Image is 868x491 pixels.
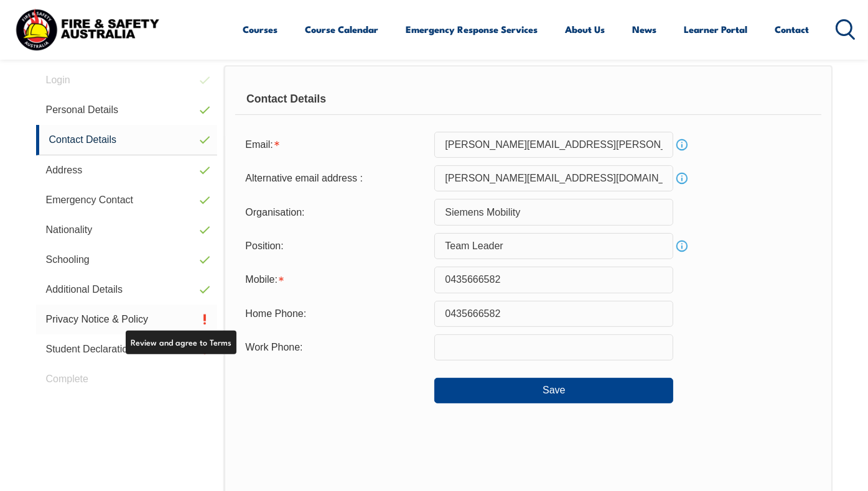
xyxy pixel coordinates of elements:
a: Nationality [36,215,218,245]
a: News [633,14,657,44]
a: Emergency Response Services [406,14,538,44]
div: Email is required. [235,133,434,157]
a: Courses [243,14,278,44]
a: Course Calendar [306,14,379,44]
a: About Us [566,14,605,44]
div: Organisation: [235,200,434,224]
div: Contact Details [235,84,821,115]
input: Phone numbers must be numeric, 10 characters and contain no spaces. [434,334,673,360]
div: Mobile is required. [235,268,434,291]
div: Home Phone: [235,302,434,326]
a: Contact [775,14,810,44]
a: Info [673,170,691,187]
a: Learner Portal [684,14,748,44]
a: Additional Details [36,275,218,305]
input: Mobile numbers must be numeric, 10 characters and contain no spaces. [434,267,673,293]
a: Personal Details [36,95,218,125]
button: Save [434,378,673,403]
a: Info [673,136,691,154]
a: Student Declaration and Consent [36,334,218,364]
a: Privacy Notice & Policy [36,305,218,334]
a: Info [673,237,691,255]
input: Phone numbers must be numeric, 10 characters and contain no spaces. [434,301,673,327]
div: Work Phone: [235,336,434,359]
div: Position: [235,234,434,258]
a: Emergency Contact [36,185,218,215]
a: Schooling [36,245,218,275]
div: Alternative email address : [235,167,434,190]
a: Contact Details [36,125,218,155]
a: Address [36,155,218,185]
